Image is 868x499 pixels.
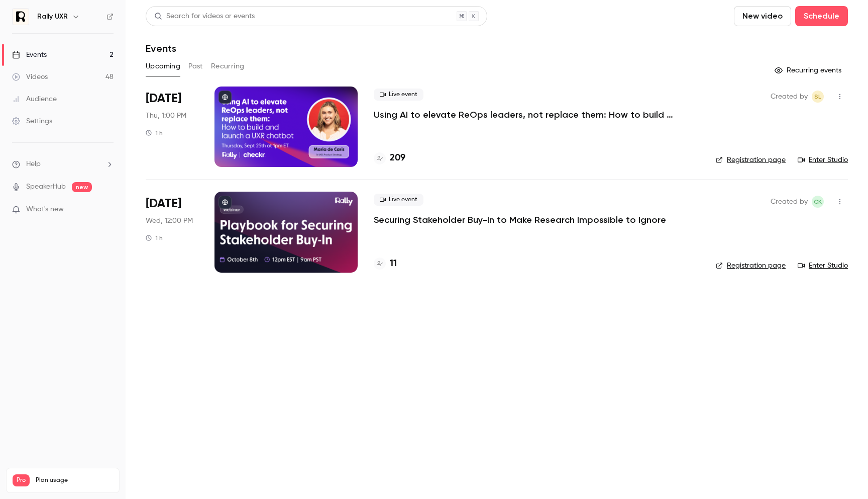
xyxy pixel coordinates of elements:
h4: 209 [390,151,405,165]
a: Registration page [716,261,786,271]
span: Wed, 12:00 PM [146,216,193,226]
li: help-dropdown-opener [12,159,114,170]
span: [DATE] [146,91,181,107]
span: [DATE] [146,196,181,212]
span: Created by [771,91,808,103]
span: Live event [374,89,423,101]
a: 11 [374,257,397,271]
h1: Events [146,42,176,54]
span: new [72,182,92,192]
button: Recurring events [770,62,848,78]
span: Thu, 1:00 PM [146,111,186,121]
button: Recurring [211,58,245,74]
div: 1 h [146,234,163,242]
span: Live event [374,194,423,206]
span: Pro [13,474,30,486]
button: New video [734,6,791,26]
a: SpeakerHub [26,182,66,192]
div: Events [12,50,47,60]
div: Audience [12,94,57,104]
span: Sydney Lawson [812,91,824,103]
a: Enter Studio [798,261,848,271]
iframe: Noticeable Trigger [101,205,114,214]
div: Videos [12,72,48,82]
a: Registration page [716,155,786,165]
button: Schedule [795,6,848,26]
div: Oct 8 Wed, 12:00 PM (America/New York) [146,192,198,272]
h6: Rally UXR [37,12,68,22]
h4: 11 [390,257,397,271]
span: CK [814,196,822,208]
a: Using AI to elevate ReOps leaders, not replace them: How to build and launch a UXR chatbot [374,109,675,121]
a: 209 [374,151,405,165]
a: Securing Stakeholder Buy-In to Make Research Impossible to Ignore [374,214,666,226]
span: Help [26,159,41,170]
div: Settings [12,116,52,126]
a: Enter Studio [798,155,848,165]
img: Rally UXR [13,9,29,25]
button: Past [188,58,203,74]
span: Created by [771,196,808,208]
div: Search for videos or events [154,11,255,22]
span: What's new [26,204,64,215]
button: Upcoming [146,58,180,74]
span: SL [814,91,821,103]
div: Sep 25 Thu, 1:00 PM (America/Toronto) [146,87,198,167]
span: Plan usage [36,476,113,484]
div: 1 h [146,129,163,137]
span: Caroline Kearney [812,196,824,208]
